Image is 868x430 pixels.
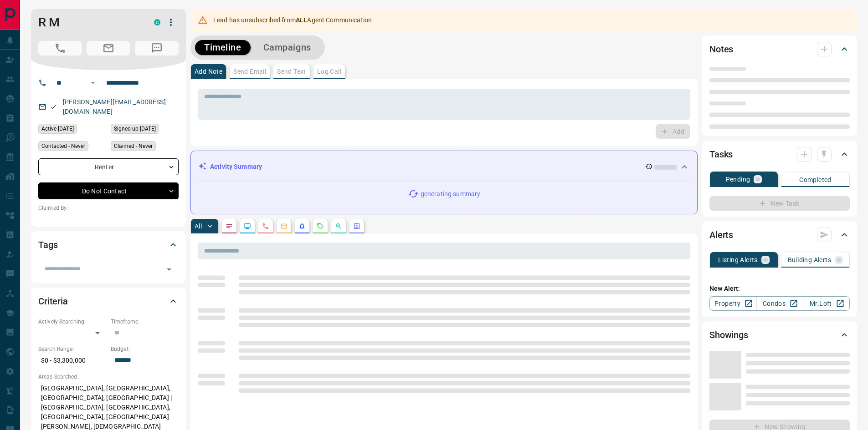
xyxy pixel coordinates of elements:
[38,182,179,199] div: Do Not Contact
[709,324,850,346] div: Showings
[421,189,480,199] p: generating summary
[114,124,156,133] span: Signed up [DATE]
[154,19,160,25] div: condos.ca
[38,204,179,212] p: Claimed By:
[63,98,166,115] a: [PERSON_NAME][EMAIL_ADDRESS][DOMAIN_NAME]
[726,176,750,182] p: Pending
[298,223,306,230] svg: Listing Alerts
[38,124,106,137] div: Wed Sep 03 2025
[353,223,360,230] svg: Agent Actions
[296,16,307,24] strong: ALL
[38,345,106,353] p: Search Range:
[87,41,130,56] span: Email
[799,177,832,183] p: Completed
[195,40,251,55] button: Timeline
[335,223,342,230] svg: Opportunities
[718,257,758,263] p: Listing Alerts
[788,257,831,263] p: Building Alerts
[41,124,74,133] span: Active [DATE]
[709,228,733,242] h2: Alerts
[38,158,179,175] div: Renter
[709,328,748,342] h2: Showings
[195,68,222,75] p: Add Note
[709,143,850,165] div: Tasks
[135,41,179,56] span: Message
[38,294,68,309] h2: Criteria
[38,15,140,30] h1: R M
[254,40,320,55] button: Campaigns
[709,42,733,56] h2: Notes
[111,318,179,326] p: Timeframe:
[87,77,98,88] button: Open
[709,284,850,293] p: New Alert:
[195,223,202,229] p: All
[38,234,179,256] div: Tags
[803,296,850,311] a: Mr.Loft
[244,223,251,230] svg: Lead Browsing Activity
[280,223,288,230] svg: Emails
[38,318,106,326] p: Actively Searching:
[38,353,106,368] p: $0 - $3,300,000
[709,38,850,60] div: Notes
[210,162,262,172] p: Activity Summary
[111,124,179,137] div: Tue Mar 07 2017
[709,296,756,311] a: Property
[709,224,850,246] div: Alerts
[38,290,179,312] div: Criteria
[756,296,803,311] a: Condos
[38,41,82,56] span: Call
[38,373,179,381] p: Areas Searched:
[50,104,56,110] svg: Email Valid
[213,12,372,28] div: Lead has unsubscribed from Agent Communication
[111,345,179,353] p: Budget:
[38,238,57,252] h2: Tags
[317,223,324,230] svg: Requests
[262,223,269,230] svg: Calls
[41,142,85,151] span: Contacted - Never
[709,147,733,162] h2: Tasks
[163,263,175,276] button: Open
[198,158,690,175] div: Activity Summary
[114,142,153,151] span: Claimed - Never
[226,223,233,230] svg: Notes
